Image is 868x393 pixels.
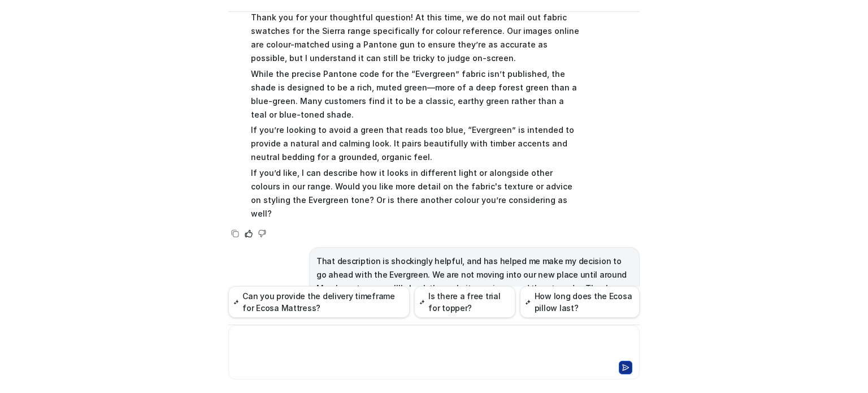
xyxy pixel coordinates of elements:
button: How long does the Ecosa pillow last? [520,286,640,318]
button: Is there a free trial for topper? [414,286,515,318]
p: That description is shockingly helpful, and has helped me make my decision to go ahead with the E... [316,254,632,295]
p: If you’d like, I can describe how it looks in different light or alongside other colours in our r... [251,166,581,221]
p: If you’re looking to avoid a green that reads too blue, “Evergreen” is intended to provide a natu... [251,123,581,164]
p: Thank you for your thoughtful question! At this time, we do not mail out fabric swatches for the ... [251,11,581,65]
p: While the precise Pantone code for the “Evergreen” fabric isn’t published, the shade is designed ... [251,67,581,122]
button: Can you provide the delivery timeframe for Ecosa Mattress? [228,286,410,318]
